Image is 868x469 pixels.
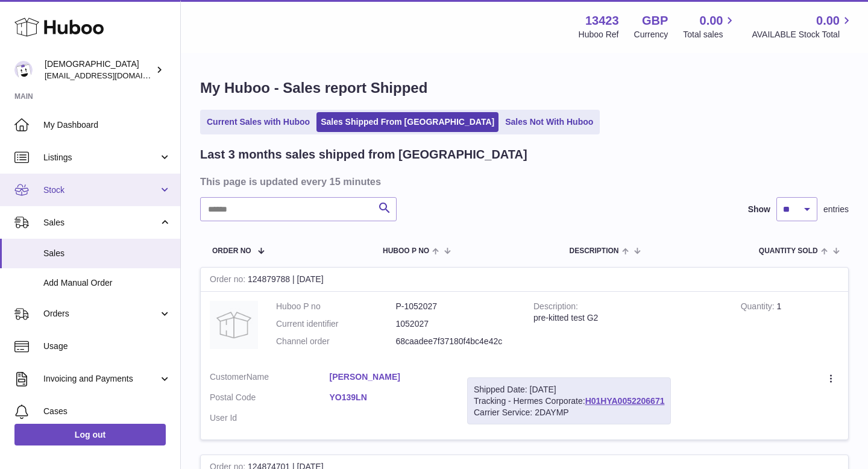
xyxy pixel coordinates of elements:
[585,13,619,29] strong: 13423
[200,146,527,163] h2: Last 3 months sales shipped from [GEOGRAPHIC_DATA]
[43,308,159,319] span: Orders
[467,377,671,425] div: Tracking - Hermes Corporate:
[276,336,396,347] dt: Channel order
[203,112,314,132] a: Current Sales with Huboo
[330,392,450,403] a: YO139LN
[700,13,723,29] span: 0.00
[732,292,848,362] td: 1
[212,247,251,255] span: Order No
[642,13,668,29] strong: GBP
[533,312,723,324] div: pre-kitted test G2
[43,248,171,259] span: Sales
[383,247,429,255] span: Huboo P no
[200,78,849,98] h1: My Huboo - Sales report Shipped
[474,407,664,418] div: Carrier Service: 2DAYMP
[823,204,849,215] span: entries
[396,318,516,330] dd: 1052027
[210,301,258,349] img: no-photo.jpg
[585,396,665,406] a: H01HYA0052206671
[276,318,396,330] dt: Current identifier
[316,112,498,132] a: Sales Shipped From [GEOGRAPHIC_DATA]
[474,384,664,395] div: Shipped Date: [DATE]
[14,424,166,445] a: Log out
[45,71,177,80] span: [EMAIL_ADDRESS][DOMAIN_NAME]
[200,175,846,188] h3: This page is updated every 15 minutes
[396,301,516,312] dd: P-1052027
[683,13,737,40] a: 0.00 Total sales
[741,301,777,314] strong: Quantity
[569,247,618,255] span: Description
[276,301,396,312] dt: Huboo P no
[43,373,159,385] span: Invoicing and Payments
[43,217,159,228] span: Sales
[45,58,153,81] div: [DEMOGRAPHIC_DATA]
[43,152,159,163] span: Listings
[43,119,171,131] span: My Dashboard
[43,406,171,417] span: Cases
[210,274,248,287] strong: Order no
[683,29,737,40] span: Total sales
[210,412,330,424] dt: User Id
[759,247,818,255] span: Quantity Sold
[330,371,450,383] a: [PERSON_NAME]
[501,112,597,132] a: Sales Not With Huboo
[43,184,159,196] span: Stock
[210,372,247,382] span: Customer
[634,29,668,40] div: Currency
[210,371,330,386] dt: Name
[396,336,516,347] dd: 68caadee7f37180f4bc4e42c
[43,277,171,289] span: Add Manual Order
[14,61,33,79] img: olgazyuz@outlook.com
[752,29,854,40] span: AVAILABLE Stock Total
[201,268,848,292] div: 124879788 | [DATE]
[579,29,619,40] div: Huboo Ref
[816,13,840,29] span: 0.00
[210,392,330,406] dt: Postal Code
[533,301,578,314] strong: Description
[43,341,171,352] span: Usage
[752,13,854,40] a: 0.00 AVAILABLE Stock Total
[748,204,770,215] label: Show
